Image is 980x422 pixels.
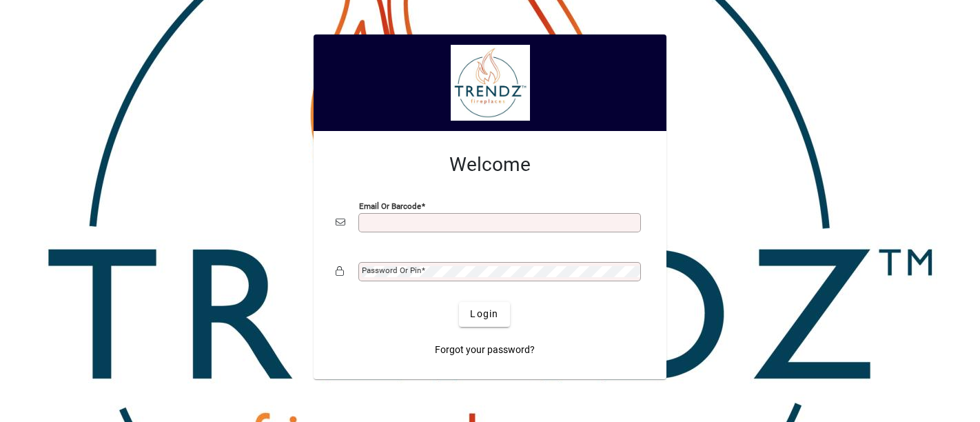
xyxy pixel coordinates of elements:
[470,307,498,321] span: Login
[459,302,509,327] button: Login
[336,153,644,177] h2: Welcome
[435,343,535,357] span: Forgot your password?
[359,201,421,210] mat-label: Email or Barcode
[362,265,421,275] mat-label: Password or Pin
[429,338,540,363] a: Forgot your password?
